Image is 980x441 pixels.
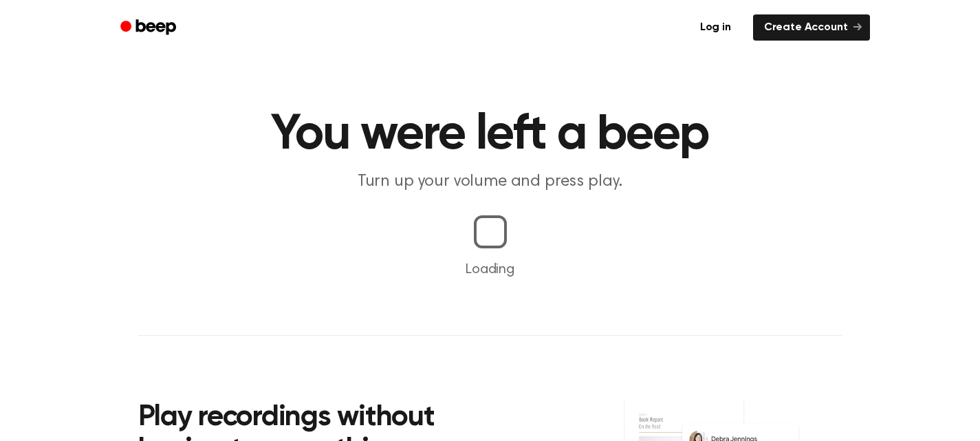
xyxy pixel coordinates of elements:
[686,12,745,43] a: Log in
[111,14,188,41] a: Beep
[17,259,963,280] p: Loading
[753,14,870,41] a: Create Account
[138,110,842,160] h1: You were left a beep
[226,171,754,193] p: Turn up your volume and press play.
